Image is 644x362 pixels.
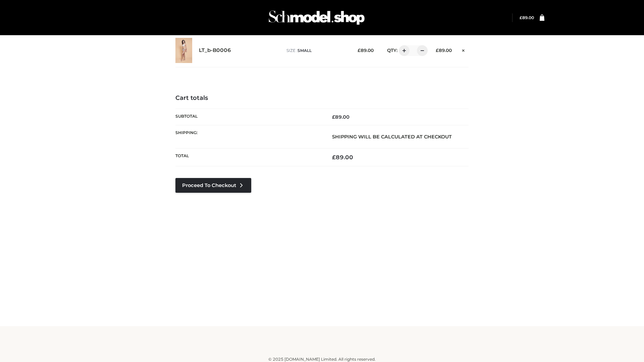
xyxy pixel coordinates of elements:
[175,95,469,102] h4: Cart totals
[175,125,322,148] th: Shipping:
[459,45,469,54] a: Remove this item
[520,15,534,20] bdi: 89.00
[332,154,353,161] bdi: 89.00
[266,4,367,31] img: Schmodel Admin 964
[175,178,251,193] a: Proceed to Checkout
[332,134,452,140] strong: Shipping will be calculated at checkout
[175,148,322,166] th: Total
[332,154,336,161] span: £
[358,48,374,53] bdi: 89.00
[298,48,312,53] span: SMALL
[520,15,534,20] a: £89.00
[436,48,452,53] bdi: 89.00
[332,114,350,120] bdi: 89.00
[332,114,335,120] span: £
[286,48,347,54] p: size :
[175,38,192,63] img: LT_b-B0006 - SMALL
[436,48,439,53] span: £
[199,47,231,54] a: LT_b-B0006
[380,45,425,56] div: QTY:
[358,48,361,53] span: £
[175,109,322,125] th: Subtotal
[520,15,522,20] span: £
